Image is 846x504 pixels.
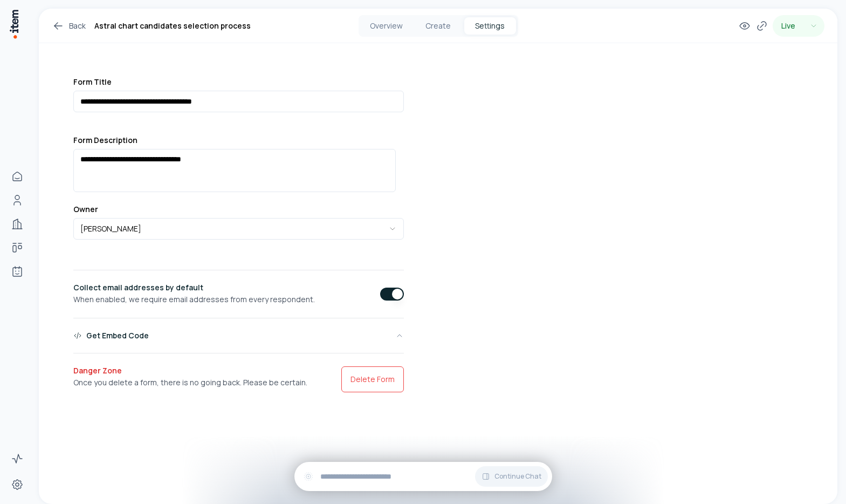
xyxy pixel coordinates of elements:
[73,283,315,292] h3: Collect email addresses by default
[73,331,404,340] button: Get Embed Code
[73,366,307,375] h3: Danger Zone
[6,261,28,282] a: Agents
[9,9,19,39] img: Item Brain Logo
[412,17,464,35] button: Create
[341,366,404,392] button: Delete Form
[52,19,86,32] a: Back
[6,166,28,187] a: Home
[6,474,28,495] a: Settings
[6,448,28,469] a: Activity
[464,17,516,35] button: Settings
[6,213,28,235] a: Companies
[475,466,548,487] button: Continue Chat
[494,472,541,481] span: Continue Chat
[6,189,28,211] a: People
[294,462,552,491] div: Continue Chat
[73,294,315,305] p: When enabled, we require email addresses from every respondent.
[73,331,149,340] div: Get Embed Code
[94,19,251,32] h1: Astral chart candidates selection process
[73,205,404,214] label: Owner
[361,17,412,35] button: Overview
[73,78,404,86] label: Form Title
[73,377,307,388] p: Once you delete a form, there is no going back. Please be certain.
[6,237,28,258] a: Deals
[73,136,404,145] label: Form Description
